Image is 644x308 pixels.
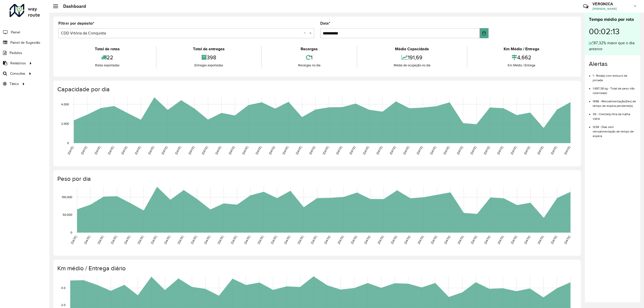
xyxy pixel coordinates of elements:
[389,146,396,155] text: [DATE]
[358,52,465,63] div: 191,69
[134,146,141,155] text: [DATE]
[67,141,69,145] text: 0
[403,146,410,155] text: [DATE]
[377,235,384,245] text: [DATE]
[457,235,464,245] text: [DATE]
[362,146,370,155] text: [DATE]
[469,46,575,52] div: Km Médio / Entrega
[592,2,630,6] h3: VERONICA
[263,52,355,63] div: 1
[308,146,316,155] text: [DATE]
[263,46,355,52] div: Recargas
[57,86,576,93] h4: Capacidade por dia
[593,82,636,95] li: 1.697,38 kg - Total de peso não roteirizado
[496,146,504,155] text: [DATE]
[523,146,531,155] text: [DATE]
[322,146,329,155] text: [DATE]
[11,30,20,35] span: Painel
[10,61,26,66] span: Relatórios
[61,286,65,289] text: 4.0
[110,235,117,245] text: [DATE]
[61,122,69,125] text: 2,000
[263,63,355,68] div: Recargas no dia
[58,20,94,26] label: Filtrar por depósito
[580,1,591,12] a: Contato Rápido
[94,146,101,155] text: [DATE]
[61,303,65,306] text: 2.0
[550,235,557,245] text: [DATE]
[158,46,260,52] div: Total de entregas
[592,7,630,11] span: [PERSON_NAME]
[158,63,260,68] div: Entregas exportadas
[483,146,490,155] text: [DATE]
[10,81,19,86] span: Tático
[444,235,451,245] text: [DATE]
[244,235,251,245] text: [DATE]
[589,60,636,68] h4: Alertas
[158,52,260,63] div: 398
[60,63,155,68] div: Rotas exportadas
[589,40,636,52] div: 87,32% maior que o dia anterior
[10,50,22,56] span: Pedidos
[350,235,357,245] text: [DATE]
[61,103,69,106] text: 4,000
[84,235,91,245] text: [DATE]
[58,4,86,9] h2: Dashboard
[304,30,308,36] span: Clear all
[120,146,128,155] text: [DATE]
[230,235,237,245] text: [DATE]
[456,146,463,155] text: [DATE]
[589,16,636,23] div: Tempo médio por rota
[335,146,343,155] text: [DATE]
[60,52,155,63] div: 22
[60,46,155,52] div: Total de rotas
[124,235,131,245] text: [DATE]
[255,146,262,155] text: [DATE]
[137,235,144,245] text: [DATE]
[324,235,331,245] text: [DATE]
[201,146,208,155] text: [DATE]
[417,235,424,245] text: [DATE]
[416,146,423,155] text: [DATE]
[337,235,344,245] text: [DATE]
[589,23,636,40] div: 00:02:13
[57,175,576,183] h4: Peso por dia
[217,235,224,245] text: [DATE]
[358,46,465,52] div: Média Capacidade
[268,146,275,155] text: [DATE]
[241,146,249,155] text: [DATE]
[364,235,371,245] text: [DATE]
[480,28,489,38] button: Choose Date
[10,40,40,45] span: Painel de Sugestão
[470,235,477,245] text: [DATE]
[469,63,575,68] div: Km Médio / Entrega
[469,52,575,63] div: 4,662
[70,231,72,234] text: 0
[228,146,235,155] text: [DATE]
[320,20,330,26] label: Data
[297,235,304,245] text: [DATE]
[150,235,157,245] text: [DATE]
[62,195,72,199] text: 100,000
[550,146,557,155] text: [DATE]
[537,146,544,155] text: [DATE]
[404,235,411,245] text: [DATE]
[177,235,184,245] text: [DATE]
[470,146,477,155] text: [DATE]
[174,146,182,155] text: [DATE]
[484,235,491,245] text: [DATE]
[563,235,571,245] text: [DATE]
[188,146,195,155] text: [DATE]
[161,146,168,155] text: [DATE]
[358,63,465,68] div: Média de ocupação no dia
[593,108,636,121] li: 30 - Cliente(s) fora da malha viária
[257,235,264,245] text: [DATE]
[147,146,155,155] text: [DATE]
[593,121,636,138] li: 1238 - Dias sem retroalimentação de tempo de espera
[80,146,88,155] text: [DATE]
[430,235,437,245] text: [DATE]
[190,235,197,245] text: [DATE]
[67,146,74,155] text: [DATE]
[563,146,571,155] text: [DATE]
[295,146,302,155] text: [DATE]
